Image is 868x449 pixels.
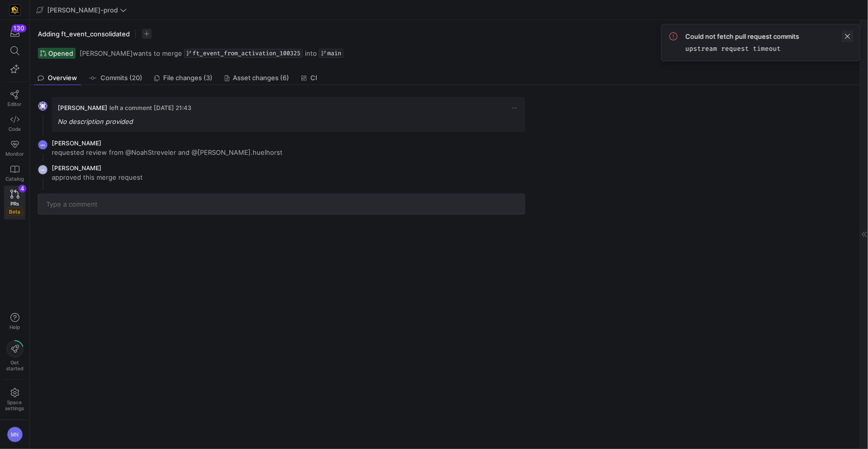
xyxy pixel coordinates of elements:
[48,75,77,81] span: Overview
[52,173,143,182] p: approved this merge request
[8,101,22,107] span: Editor
[6,208,23,216] span: Beta
[52,148,283,157] p: requested review from @NoahStreveler and @[PERSON_NAME].huelhorst
[34,3,129,16] button: [PERSON_NAME]-prod
[4,186,25,220] a: PRsBeta4
[52,139,101,147] span: [PERSON_NAME]
[164,75,213,81] span: File changes (3)
[58,117,133,125] em: No description provided
[38,140,48,150] div: MN
[58,104,107,112] span: [PERSON_NAME]
[685,44,781,53] code: upstream request timeout
[38,30,130,38] span: Adding ft_event_consolidated
[4,1,25,18] a: https://storage.googleapis.com/y42-prod-data-exchange/images/uAsz27BndGEK0hZWDFeOjoxA7jCwgK9jE472...
[48,49,73,57] span: Opened
[5,176,24,182] span: Catalog
[184,49,303,58] a: ft_event_from_activation_100325
[7,427,23,443] div: MN
[11,24,26,32] div: 130
[10,5,20,15] img: https://storage.googleapis.com/y42-prod-data-exchange/images/uAsz27BndGEK0hZWDFeOjoxA7jCwgK9jE472...
[38,165,48,175] div: NS
[319,49,344,58] a: main
[4,384,25,416] a: Spacesettings
[4,136,25,161] a: Monitor
[8,324,21,330] span: Help
[4,424,25,445] button: MN
[4,337,25,375] button: Getstarted
[8,126,21,132] span: Code
[100,75,142,81] span: Commits (20)
[685,32,799,40] span: Could not fetch pull request commits
[10,201,19,207] span: PRs
[38,101,48,111] img: https://secure.gravatar.com/avatar/e200ad0c12bb49864ec62671df577dc1f004127e33c27085bc121970d062b3...
[6,359,23,371] span: Get started
[80,49,182,57] span: wants to merge
[4,86,25,111] a: Editor
[109,105,152,112] span: left a comment
[47,6,118,14] span: [PERSON_NAME]-prod
[305,49,317,57] span: into
[5,151,24,157] span: Monitor
[52,164,101,172] span: [PERSON_NAME]
[80,49,133,57] span: [PERSON_NAME]
[4,309,25,335] button: Help
[154,104,192,112] span: [DATE] 21:43
[46,200,517,208] input: Type a comment
[5,399,24,411] span: Space settings
[4,111,25,136] a: Code
[327,50,341,57] span: main
[193,50,300,57] span: ft_event_from_activation_100325
[4,161,25,186] a: Catalog
[233,75,289,81] span: Asset changes (6)
[310,75,317,81] span: CI
[4,24,25,42] button: 130
[18,185,26,193] div: 4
